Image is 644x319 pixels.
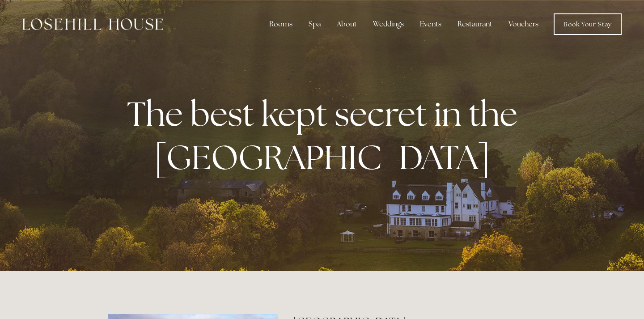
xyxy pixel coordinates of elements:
div: Events [413,15,449,33]
div: Weddings [366,15,411,33]
img: Losehill House [22,18,163,30]
div: Spa [301,15,328,33]
a: Book Your Stay [554,13,622,35]
strong: The best kept secret in the [GEOGRAPHIC_DATA] [127,92,525,179]
div: Rooms [262,15,300,33]
div: Restaurant [450,15,500,33]
div: About [330,15,364,33]
a: Vouchers [501,15,546,33]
